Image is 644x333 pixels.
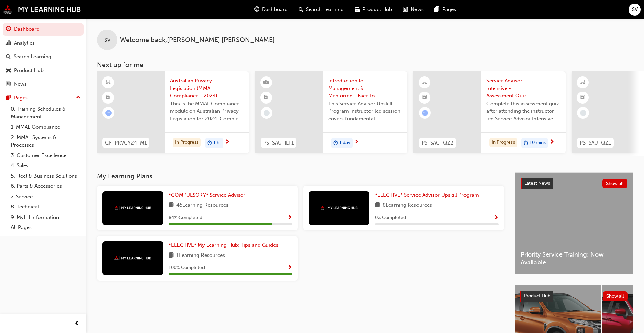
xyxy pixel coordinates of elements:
a: 1. MMAL Compliance [8,122,84,132]
button: Show Progress [287,214,292,222]
a: 0. Training Schedules & Management [8,104,84,122]
span: Show Progress [287,215,292,221]
button: Show all [602,179,628,188]
button: DashboardAnalyticsSearch LearningProduct HubNews [3,22,84,92]
div: In Progress [489,138,517,147]
span: learningRecordVerb_NONE-icon [264,110,270,116]
a: News [3,78,84,90]
a: 8. Technical [8,202,84,212]
div: Pages [14,94,28,102]
span: car-icon [355,5,360,14]
div: In Progress [173,138,201,147]
span: 45 Learning Resources [176,201,229,210]
a: *ELECTIVE* Service Advisor Upskill Program [375,191,482,199]
span: guage-icon [254,5,259,14]
span: Search Learning [306,6,344,14]
a: Product HubShow all [520,291,628,302]
img: mmal [3,5,81,14]
span: Product Hub [524,293,550,299]
a: Search Learning [3,50,84,63]
span: next-icon [354,139,359,146]
span: Welcome back , [PERSON_NAME] [PERSON_NAME] [120,36,275,44]
a: *COMPULSORY* Service Advisor [169,191,248,199]
button: SV [629,4,641,16]
a: PS_SAC_QZ2Service Advisor Intensive - Assessment Quiz (Service Advisor Core Program)Complete this... [413,71,566,153]
a: Latest NewsShow allPriority Service Training: Now Available! [515,172,633,274]
span: search-icon [299,5,303,14]
img: mmal [114,256,151,260]
span: news-icon [6,81,11,87]
a: pages-iconPages [429,3,461,17]
span: booktick-icon [106,93,111,102]
a: search-iconSearch Learning [293,3,349,17]
span: car-icon [6,68,11,74]
button: Pages [3,92,84,104]
span: duration-icon [207,139,212,148]
a: 2. MMAL Systems & Processes [8,132,84,150]
a: 9. MyLH Information [8,212,84,223]
span: learningRecordVerb_ATTEMPT-icon [105,110,112,116]
span: chart-icon [6,40,11,46]
a: Analytics [3,37,84,49]
a: Product Hub [3,64,84,77]
div: Product Hub [14,67,44,74]
a: 4. Sales [8,160,84,171]
span: *COMPULSORY* Service Advisor [169,192,245,198]
span: prev-icon [74,319,79,328]
a: guage-iconDashboard [249,3,293,17]
span: learningRecordVerb_ATTEMPT-icon [422,110,428,116]
a: Dashboard [3,23,84,36]
span: Latest News [524,180,550,186]
span: Dashboard [262,6,288,14]
span: 1 Learning Resources [176,251,225,260]
div: News [14,80,27,88]
span: 0 % Completed [375,214,406,222]
span: Priority Service Training: Now Available! [521,251,627,266]
span: booktick-icon [264,93,269,102]
a: news-iconNews [398,3,429,17]
a: 3. Customer Excellence [8,150,84,161]
button: Show Progress [287,264,292,272]
a: All Pages [8,222,84,233]
span: 84 % Completed [169,214,202,222]
span: duration-icon [333,139,338,148]
span: 1 hr [213,139,221,147]
a: 7. Service [8,192,84,202]
span: booktick-icon [580,93,585,102]
span: guage-icon [6,26,11,32]
a: *ELECTIVE* My Learning Hub: Tips and Guides [169,241,281,249]
span: PS_SAU_QZ1 [580,139,611,147]
span: News [411,6,424,14]
span: learningResourceType_ELEARNING-icon [106,78,111,87]
span: next-icon [549,139,554,146]
span: This Service Advisor Upskill Program instructor led session covers fundamental management styles ... [328,100,402,123]
span: SV [632,6,638,14]
span: news-icon [403,5,408,14]
span: booktick-icon [422,93,427,102]
span: Show Progress [494,215,499,221]
span: PS_SAC_QZ2 [422,139,453,147]
img: mmal [320,206,358,210]
span: *ELECTIVE* Service Advisor Upskill Program [375,192,479,198]
span: Product Hub [362,6,392,14]
span: pages-icon [434,5,439,14]
span: Australian Privacy Legislation (MMAL Compliance - 2024) [170,77,244,100]
span: next-icon [225,139,230,146]
a: car-iconProduct Hub [349,3,398,17]
span: 8 Learning Resources [383,201,432,210]
span: pages-icon [6,95,11,101]
span: learningResourceType_ELEARNING-icon [580,78,585,87]
span: Complete this assessment quiz after attending the instructor led Service Advisor Intensive sessio... [486,100,560,123]
span: PS_SAU_ILT1 [263,139,294,147]
span: 100 % Completed [169,264,205,272]
h3: Next up for me [86,61,644,69]
span: 1 day [339,139,350,147]
span: This is the MMAL Compliance module on Australian Privacy Legislation for 2024. Complete this modu... [170,100,244,123]
a: 5. Fleet & Business Solutions [8,171,84,181]
span: *ELECTIVE* My Learning Hub: Tips and Guides [169,242,278,248]
span: duration-icon [524,139,528,148]
span: learningRecordVerb_NONE-icon [580,110,586,116]
div: Analytics [14,39,35,47]
span: book-icon [375,201,380,210]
